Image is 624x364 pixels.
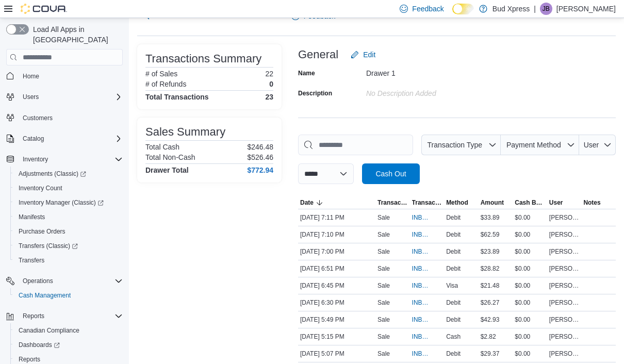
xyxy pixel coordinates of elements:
[427,141,482,149] span: Transaction Type
[19,111,123,124] span: Customers
[298,135,413,155] input: This is a search bar. As you type, the results lower in the page will automatically filter.
[19,170,86,178] span: Adjustments (Classic)
[19,242,78,250] span: Transfers (Classic)
[412,228,442,241] button: INBW5R-19236
[412,279,442,292] button: INBW5R-19233
[513,330,547,343] div: $0.00
[14,182,123,194] span: Inventory Count
[412,4,444,14] span: Feedback
[412,247,432,256] span: INBW5R-19235
[412,299,432,307] span: INBW5R-19232
[513,196,547,209] button: Cash Back
[14,211,123,223] span: Manifests
[412,264,432,273] span: INBW5R-19234
[410,196,445,209] button: Transaction #
[446,198,468,207] span: Method
[19,153,123,166] span: Inventory
[412,282,432,290] span: INBW5R-19233
[23,114,53,122] span: Customers
[2,274,127,288] button: Operations
[481,247,500,256] span: $23.89
[444,196,479,209] button: Method
[377,299,390,307] p: Sale
[145,80,186,88] h6: # of Refunds
[377,350,390,358] p: Sale
[19,341,60,349] span: Dashboards
[10,253,127,268] button: Transfers
[446,350,461,358] span: Debit
[14,225,123,238] span: Purchase Orders
[247,143,273,151] p: $246.48
[10,239,127,253] a: Transfers (Classic)
[14,289,123,302] span: Cash Management
[265,70,273,78] p: 22
[375,169,406,179] span: Cash Out
[23,155,48,163] span: Inventory
[23,312,44,320] span: Reports
[247,166,273,174] h4: $772.94
[298,330,375,343] div: [DATE] 5:15 PM
[513,262,547,275] div: $0.00
[412,296,442,309] button: INBW5R-19232
[29,24,123,45] span: Load All Apps in [GEOGRAPHIC_DATA]
[446,316,461,324] span: Debit
[481,299,500,307] span: $26.27
[14,182,67,194] a: Inventory Count
[14,196,108,209] a: Inventory Manager (Classic)
[412,350,432,358] span: INBW5R-19229
[19,198,104,207] span: Inventory Manager (Classic)
[543,3,550,15] span: JB
[298,228,375,241] div: [DATE] 7:10 PM
[14,339,64,351] a: Dashboards
[540,3,552,15] div: Joanne Bonney
[298,69,315,77] label: Name
[412,348,442,360] button: INBW5R-19229
[446,333,461,341] span: Cash
[145,93,209,101] h4: Total Transactions
[23,277,53,285] span: Operations
[366,85,504,97] div: No Description added
[14,289,75,302] a: Cash Management
[14,240,123,252] span: Transfers (Classic)
[145,70,177,78] h6: # of Sales
[375,196,410,209] button: Transaction Type
[19,310,48,322] button: Reports
[2,68,127,83] button: Home
[479,196,513,209] button: Amount
[14,168,90,180] a: Adjustments (Classic)
[549,247,580,256] span: [PERSON_NAME]
[446,247,461,256] span: Debit
[265,93,273,101] h4: 23
[446,299,461,307] span: Debit
[14,168,123,180] span: Adjustments (Classic)
[515,198,545,207] span: Cash Back
[2,152,127,167] button: Inventory
[298,48,338,61] h3: General
[14,254,123,267] span: Transfers
[19,184,62,192] span: Inventory Count
[298,211,375,224] div: [DATE] 7:11 PM
[446,230,461,239] span: Debit
[513,296,547,309] div: $0.00
[269,80,273,88] p: 0
[377,333,390,341] p: Sale
[481,213,500,222] span: $33.89
[14,254,48,267] a: Transfers
[501,135,579,155] button: Payment Method
[452,4,474,14] input: Dark Mode
[298,262,375,275] div: [DATE] 6:51 PM
[23,135,44,143] span: Catalog
[513,348,547,360] div: $0.00
[506,141,561,149] span: Payment Method
[549,299,580,307] span: [PERSON_NAME]
[347,44,380,65] button: Edit
[549,264,580,273] span: [PERSON_NAME]
[452,14,453,15] span: Dark Mode
[412,333,432,341] span: INBW5R-19230
[2,110,127,125] button: Customers
[10,288,127,303] button: Cash Management
[298,313,375,326] div: [DATE] 5:49 PM
[412,198,442,207] span: Transaction #
[549,350,580,358] span: [PERSON_NAME]
[19,112,57,124] a: Customers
